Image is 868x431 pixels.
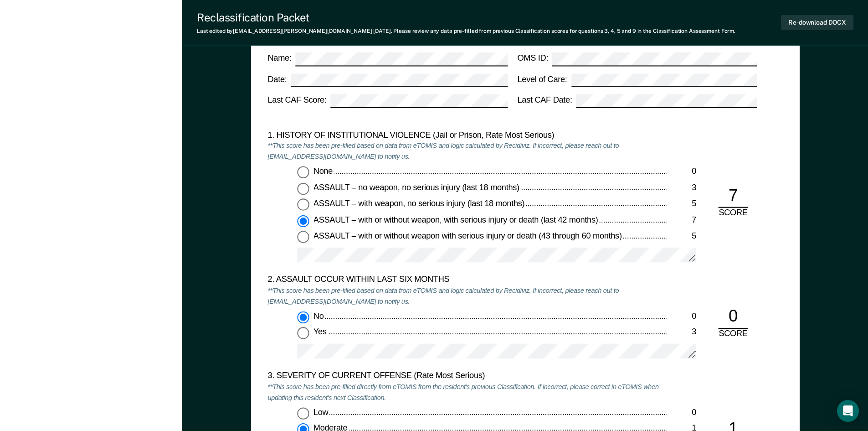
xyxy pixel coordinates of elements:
div: 2. ASSAULT OCCUR WITHIN LAST SIX MONTHS [267,275,667,286]
label: Date: [267,73,507,87]
em: **This score has been pre-filled directly from eTOMIS from the resident's previous Classification... [267,383,658,402]
input: OMS ID: [552,52,757,66]
span: ASSAULT – no weapon, no serious injury (last 18 months) [313,183,521,192]
div: 5 [667,231,696,242]
div: 3 [667,183,696,194]
div: Reclassification Packet [197,11,735,24]
input: Date: [291,73,507,87]
label: Name: [267,52,507,66]
div: 7 [667,215,696,226]
input: None0 [297,166,309,178]
input: ASSAULT – with or without weapon, with serious injury or death (last 42 months)7 [297,215,309,227]
span: [DATE] [373,28,390,34]
div: Last edited by [EMAIL_ADDRESS][PERSON_NAME][DOMAIN_NAME] . Please review any data pre-filled from... [197,28,735,34]
div: SCORE [711,329,755,340]
input: Yes3 [297,327,309,339]
div: 3 [667,327,696,338]
span: Low [313,408,329,417]
span: ASSAULT – with or without weapon, with serious injury or death (last 42 months) [313,215,599,224]
em: **This score has been pre-filled based on data from eTOMIS and logic calculated by Recidiviz. If ... [267,142,619,161]
div: Open Intercom Messenger [837,400,859,422]
input: ASSAULT – with weapon, no serious injury (last 18 months)5 [297,199,309,211]
label: OMS ID: [517,52,757,66]
div: 0 [667,166,696,177]
label: Last CAF Date: [517,94,757,108]
label: Level of Care: [517,73,757,87]
div: 3. SEVERITY OF CURRENT OFFENSE (Rate Most Serious) [267,371,667,382]
span: None [313,166,334,176]
input: ASSAULT – no weapon, no serious injury (last 18 months)3 [297,183,309,195]
div: 5 [667,199,696,210]
div: 0 [667,408,696,419]
input: Name: [295,52,507,66]
span: ASSAULT – with or without weapon with serious injury or death (43 through 60 months) [313,231,623,240]
span: ASSAULT – with weapon, no serious injury (last 18 months) [313,199,526,208]
input: ASSAULT – with or without weapon with serious injury or death (43 through 60 months)5 [297,231,309,243]
span: No [313,312,325,321]
div: SCORE [711,208,755,219]
input: Low0 [297,408,309,420]
button: Re-download DOCX [781,15,853,30]
label: Last CAF Score: [267,94,507,108]
div: 0 [667,312,696,322]
input: Last CAF Score: [330,94,507,108]
input: Level of Care: [571,73,757,87]
span: Yes [313,327,328,337]
em: **This score has been pre-filled based on data from eTOMIS and logic calculated by Recidiviz. If ... [267,286,619,306]
div: 0 [718,306,748,328]
input: Last CAF Date: [576,94,757,108]
input: No0 [297,312,309,323]
div: 7 [718,186,748,208]
div: 1. HISTORY OF INSTITUTIONAL VIOLENCE (Jail or Prison, Rate Most Serious) [267,130,667,141]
